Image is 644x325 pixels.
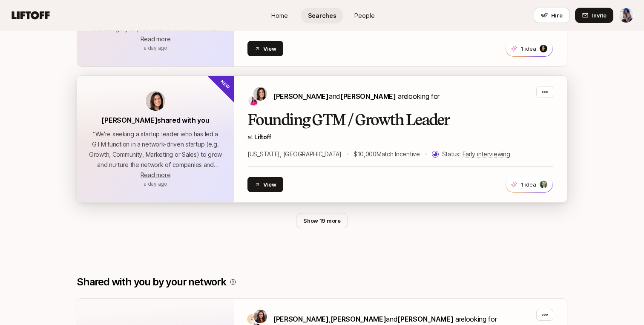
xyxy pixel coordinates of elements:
[247,177,283,192] button: View
[534,8,570,23] button: Hire
[340,92,396,101] span: [PERSON_NAME]
[386,315,453,323] span: and
[506,40,553,57] button: 1 idea
[77,276,226,288] p: Shared with you by your network
[301,8,343,23] a: Searches
[141,34,170,44] button: Read more
[247,112,553,129] h2: Founding GTM / Growth Leader
[397,315,453,323] span: [PERSON_NAME]
[258,8,301,23] a: Home
[253,310,267,323] img: Estelle Giraud
[575,8,613,23] button: Invite
[329,315,386,323] span: ,
[540,45,547,52] img: 9250e47f_5c14_4886_ba83_b62e690c93d0.jpg
[296,213,348,228] button: Show 19 more
[146,91,165,111] img: avatar-url
[248,95,259,106] img: Emma Frane
[329,92,396,101] span: and
[206,61,248,104] div: New
[618,8,634,23] button: Priya Prasad
[521,44,536,53] p: 1 idea
[354,11,375,20] span: People
[247,41,283,56] button: View
[141,35,170,43] span: Read more
[87,129,224,170] p: “ We're seeking a startup leader who has led a GTM function in a network-driven startup (e.g. Gro...
[506,176,553,193] button: 1 idea
[354,149,420,159] p: $10,000 Match Incentive
[253,87,267,101] img: Eleanor Morgan
[343,8,386,23] a: People
[254,133,271,141] a: Liftoff
[101,116,209,124] span: [PERSON_NAME] shared with you
[250,314,254,324] p: P
[247,149,342,159] p: [US_STATE], [GEOGRAPHIC_DATA]
[521,180,536,189] p: 1 idea
[144,45,167,51] span: August 12, 2025 7:42am
[273,313,497,325] p: are looking for
[331,315,386,323] span: [PERSON_NAME]
[271,11,288,20] span: Home
[463,150,510,158] span: Early interviewing
[141,171,170,178] span: Read more
[442,149,510,159] p: Status:
[273,92,329,101] span: [PERSON_NAME]
[141,170,170,180] button: Read more
[273,91,440,102] p: are looking for
[592,11,607,20] span: Invite
[144,181,167,187] span: August 12, 2025 7:42am
[619,8,633,23] img: Priya Prasad
[551,11,563,20] span: Hire
[540,181,547,188] img: 8230ab8c_19f5_49b4_998b_aa3c53d1de38.jpg
[247,132,553,142] p: at
[308,11,336,20] span: Searches
[273,315,329,323] span: [PERSON_NAME]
